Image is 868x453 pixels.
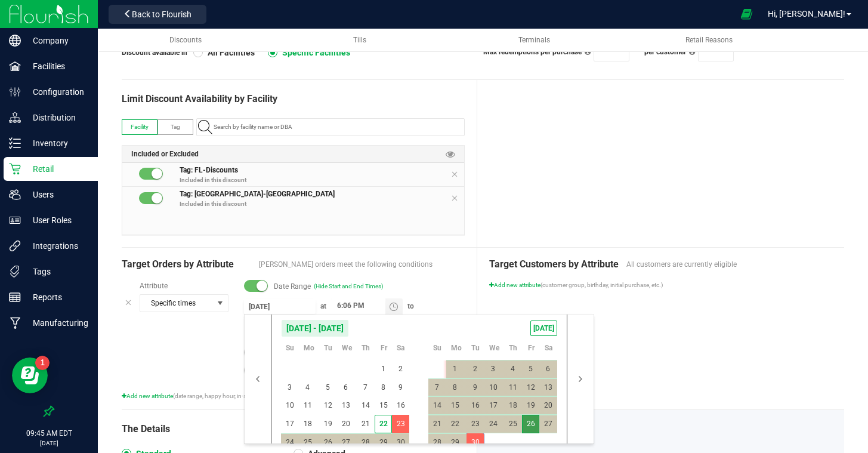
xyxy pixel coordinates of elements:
[281,396,299,415] td: Sunday, August 10, 2025
[337,415,354,433] span: 20
[203,47,255,58] span: All Facilities
[122,47,193,58] span: Discount available in
[171,124,180,130] span: Tag
[244,299,316,314] input: Start Date
[504,342,522,360] th: Th
[12,358,48,393] iframe: Resource center
[375,396,392,415] td: Friday, August 15, 2025
[467,396,484,415] td: Tuesday, September 16, 2025
[539,360,557,378] td: Saturday, September 6, 2025
[467,342,484,360] th: Tu
[299,433,316,452] span: 25
[428,342,446,360] th: Su
[353,36,366,44] span: Tills
[35,356,50,370] iframe: Resource center unread badge
[522,360,539,378] span: 5
[21,213,92,227] p: User Roles
[281,378,299,397] td: Sunday, August 3, 2025
[132,10,191,19] span: Back to Flourish
[122,92,465,106] div: Limit Discount Availability by Facility
[484,360,502,378] span: 3
[467,360,484,378] span: 2
[385,298,403,315] span: Toggle time list
[274,281,311,292] span: Date Range
[539,396,557,415] td: Saturday, September 20, 2025
[337,342,357,360] th: We
[467,415,484,433] span: 23
[21,162,92,176] p: Retail
[446,433,467,452] td: Monday, September 29, 2025
[319,396,337,415] td: Tuesday, August 12, 2025
[484,415,504,433] td: Wednesday, September 24, 2025
[375,378,392,397] span: 8
[567,315,594,443] button: Navigate to next view
[685,36,733,44] span: Retail Reasons
[299,433,319,452] td: Monday, August 25, 2025
[467,378,484,397] td: Tuesday, September 9, 2025
[281,433,298,452] span: 24
[122,393,173,399] span: Add new attribute
[504,415,522,433] td: Thursday, September 25, 2025
[539,360,557,378] span: 6
[259,259,465,270] span: [PERSON_NAME] orders meet the following conditions
[337,396,357,415] td: Wednesday, August 13, 2025
[9,240,21,252] inline-svg: Integrations
[428,433,446,452] span: 28
[21,59,92,73] p: Facilities
[446,415,467,433] td: Monday, September 22, 2025
[9,60,21,72] inline-svg: Facilities
[375,378,392,397] td: Friday, August 8, 2025
[626,259,832,270] span: All customers are currently eligible
[375,433,392,452] span: 29
[357,433,374,452] span: 28
[484,378,504,397] td: Wednesday, September 10, 2025
[428,378,446,397] td: Sunday, September 7, 2025
[21,264,92,279] p: Tags
[446,360,464,378] span: 1
[733,2,760,26] span: Open Ecommerce Menu
[357,342,375,360] th: Th
[403,302,419,310] span: to
[540,282,663,288] span: (customer group, birthday, initial purchase, etc.)
[9,137,21,149] inline-svg: Inventory
[21,85,92,99] p: Configuration
[319,342,337,360] th: Tu
[21,33,92,48] p: Company
[337,433,354,452] span: 27
[522,342,539,360] th: Fr
[122,146,464,163] div: Included or Excluded
[446,360,467,378] td: Monday, September 1, 2025
[522,378,539,397] td: Friday, September 12, 2025
[489,282,540,288] span: Add new attribute
[319,433,337,452] td: Tuesday, August 26, 2025
[539,396,557,415] span: 20
[484,360,504,378] td: Wednesday, September 3, 2025
[140,281,232,291] label: Attribute
[522,360,539,378] td: Friday, September 5, 2025
[21,316,92,330] p: Manufacturing
[337,378,357,397] td: Wednesday, August 6, 2025
[21,110,92,125] p: Distribution
[299,378,319,397] td: Monday, August 4, 2025
[131,124,149,130] span: Facility
[451,191,458,205] span: Remove
[281,378,298,397] span: 3
[467,415,484,433] td: Tuesday, September 23, 2025
[392,342,409,360] th: Sa
[539,378,557,397] span: 13
[489,257,620,272] span: Target Customers by Attribute
[522,415,539,433] span: 26
[9,112,21,124] inline-svg: Distribution
[277,47,350,58] span: Specific Facilities
[518,36,550,44] span: Terminals
[467,433,484,452] span: 30
[428,415,446,433] span: 21
[504,415,521,433] span: 25
[428,396,446,415] td: Sunday, September 14, 2025
[539,378,557,397] td: Saturday, September 13, 2025
[484,396,504,415] td: Wednesday, September 17, 2025
[392,360,409,378] span: 2
[428,378,446,397] span: 7
[21,187,92,202] p: Users
[446,396,464,415] span: 15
